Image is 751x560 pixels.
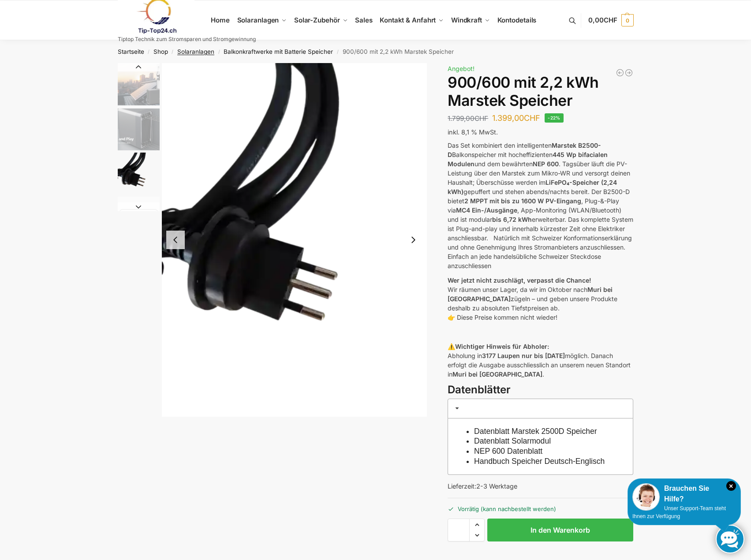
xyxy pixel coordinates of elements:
[448,276,591,284] strong: Wer jetzt nicht zuschlägt, verpasst die Chance!
[448,141,633,270] p: Das Set kombiniert den intelligenten Balkonspeicher mit hocheffizienten und dem bewährten . Tagsü...
[118,108,160,150] img: Marstek Balkonkraftwerk
[116,151,160,195] li: 3 / 8
[464,197,581,205] strong: 2 MPPT mit bis zu 1600 W PV-Eingang
[588,16,617,24] span: 0,00
[448,114,488,123] bdi: 1.799,00
[493,0,540,40] a: Kontodetails
[448,276,633,322] p: Wir räumen unser Lager, da wir im Oktober nach zügeln – und geben unsere Produkte deshalb zu abso...
[448,0,494,40] a: Windkraft
[118,63,160,71] button: Previous slide
[448,128,498,136] span: inkl. 8,1 % MwSt.
[355,16,373,24] span: Sales
[474,427,597,436] a: Datenblatt Marstek 2500D Speicher
[455,343,549,350] strong: Wichtiger Hinweis für Abholer:
[291,0,351,40] a: Solar-Zubehör
[492,113,540,123] bdi: 1.399,00
[116,107,160,151] li: 2 / 8
[168,49,177,56] span: /
[294,16,340,24] span: Solar-Zubehör
[448,482,517,490] span: Lieferzeit:
[162,63,427,417] img: Anschlusskabel-3meter_schweizer-stecker
[448,342,633,379] p: ⚠️ Abholung in möglich. Danach erfolgt die Ausgabe ausschliesslich an unserem neuen Standort in .
[452,370,542,378] strong: Muri bei [GEOGRAPHIC_DATA]
[153,48,168,55] a: Shop
[487,519,633,541] button: In den Warenkorb
[482,352,565,359] strong: 3177 Laupen nur bis [DATE]
[621,14,634,26] span: 0
[376,0,448,40] a: Kontakt & Anfahrt
[616,68,624,77] a: Balkonkraftwerk 1780 Watt mit 4 KWh Zendure Batteriespeicher Notstrom fähig
[118,37,256,42] p: Tiptop Technik zum Stromsparen und Stromgewinnung
[404,231,422,249] button: Next slide
[632,483,736,504] div: Brauchen Sie Hilfe?
[118,153,160,194] img: Anschlusskabel-3meter_schweizer-stecker
[726,481,736,491] i: Schließen
[545,113,564,123] span: -22%
[233,0,290,40] a: Solaranlagen
[351,0,376,40] a: Sales
[632,505,726,519] span: Unser Support-Team steht Ihnen zur Verfügung
[237,16,279,24] span: Solaranlagen
[380,16,436,24] span: Kontakt & Anfahrt
[632,483,660,511] img: Customer service
[118,63,160,106] img: Balkonkraftwerk mit Marstek Speicher
[116,195,160,239] li: 4 / 8
[118,48,144,55] a: Startseite
[476,482,517,490] span: 2-3 Werktage
[448,519,470,541] input: Produktmenge
[604,16,617,24] span: CHF
[162,63,427,417] li: 3 / 8
[144,49,153,56] span: /
[177,48,214,55] a: Solaranlagen
[624,68,633,77] a: Steckerkraftwerk mit 8 KW Speicher und 8 Solarmodulen mit 3560 Watt mit Shelly Em 3 Pro
[448,65,475,72] span: Angebot!
[524,113,540,123] span: CHF
[474,447,542,455] a: NEP 600 Datenblatt
[474,457,605,466] a: Handbuch Speicher Deutsch-Englisch
[116,63,160,107] li: 1 / 8
[470,519,484,530] span: Increase quantity
[118,197,160,239] img: ChatGPT Image 29. März 2025, 12_41_06
[456,206,517,214] strong: MC4 Ein-/Ausgänge
[451,16,482,24] span: Windkraft
[470,530,484,541] span: Reduce quantity
[214,49,224,56] span: /
[448,74,633,110] h1: 900/600 mit 2,2 kWh Marstek Speicher
[224,48,333,55] a: Balkonkraftwerke mit Batterie Speicher
[497,16,537,24] span: Kontodetails
[492,216,532,223] strong: bis 6,72 kWh
[533,160,559,168] strong: NEP 600
[166,231,185,249] button: Previous slide
[118,202,160,211] button: Next slide
[102,40,649,63] nav: Breadcrumb
[333,49,342,56] span: /
[448,498,633,513] p: Vorrätig (kann nachbestellt werden)
[474,437,551,445] a: Datenblatt Solarmodul
[588,7,633,34] a: 0,00CHF 0
[475,114,488,123] span: CHF
[448,382,633,398] h3: Datenblätter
